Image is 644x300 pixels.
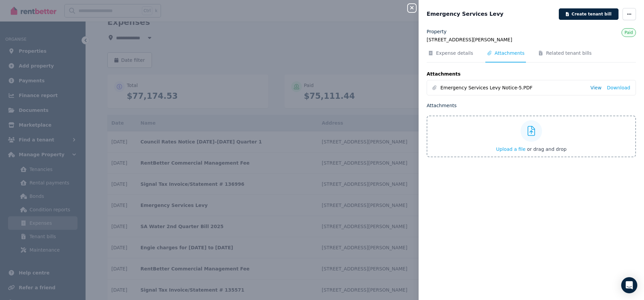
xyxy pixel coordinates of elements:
[427,71,636,77] p: Attachments
[440,84,585,91] span: Emergency Services Levy Notice-5.PDF
[427,36,636,43] legend: [STREET_ADDRESS][PERSON_NAME]
[559,8,619,20] button: Create tenant bill
[527,146,567,152] span: or drag and drop
[436,50,473,56] span: Expense details
[590,84,601,91] a: View
[427,10,503,18] span: Emergency Services Levy
[621,277,637,293] div: Open Intercom Messenger
[427,102,636,109] p: Attachments
[607,84,630,91] a: Download
[496,146,567,153] button: Upload a file or drag and drop
[427,28,446,35] label: Property
[495,50,525,56] span: Attachments
[546,50,592,56] span: Related tenant bills
[496,146,526,152] span: Upload a file
[625,30,633,35] span: Paid
[427,50,636,62] nav: Tabs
